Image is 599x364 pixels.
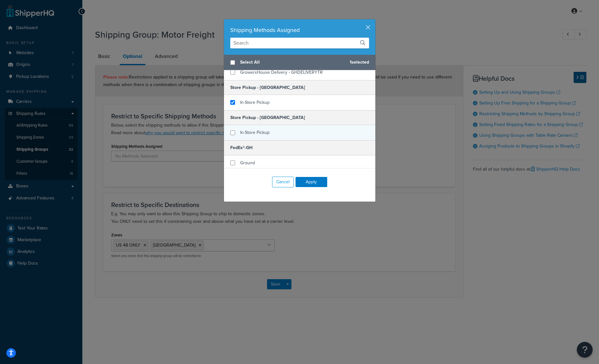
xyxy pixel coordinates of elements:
[224,140,375,155] h5: FedEx®-GH
[272,177,294,187] button: Cancel
[224,80,375,95] h5: Store Pickup - [GEOGRAPHIC_DATA]
[230,26,369,35] div: Shipping Methods Assigned
[224,55,375,70] div: 1 selected
[240,69,323,76] span: GrowersHouse Delivery - GHDELIVERYTR
[230,38,369,48] input: Search
[240,99,270,106] span: In-Store Pickup
[224,110,375,125] h5: Store Pickup - [GEOGRAPHIC_DATA]
[240,58,345,67] span: Select All
[240,160,255,166] span: Ground
[240,129,270,136] span: In-Store Pickup
[296,177,327,187] button: Apply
